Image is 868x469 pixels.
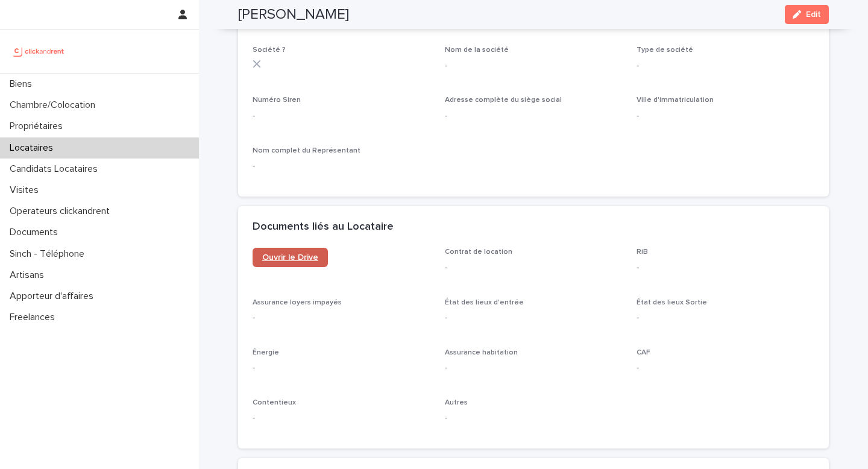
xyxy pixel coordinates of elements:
span: Ouvrir le Drive [262,253,318,262]
span: Assurance habitation [445,349,518,356]
span: Ville d'immatriculation [637,96,714,104]
span: Assurance loyers impayés [253,299,342,306]
span: Contrat de location [445,248,512,256]
p: Apporteur d'affaires [5,291,103,302]
h2: Documents liés au Locataire [253,221,394,234]
span: Edit [806,10,821,19]
button: Edit [785,5,829,24]
p: - [253,312,430,324]
span: Type de société [637,46,693,54]
p: Documents [5,227,68,238]
p: - [445,110,623,122]
p: - [445,262,623,274]
span: RiB [637,248,648,256]
p: - [637,362,814,374]
h2: [PERSON_NAME] [238,6,349,24]
span: État des lieux Sortie [637,299,707,306]
p: Sinch - Téléphone [5,248,94,260]
span: Nom complet du Représentant [253,147,360,154]
p: Chambre/Colocation [5,99,105,111]
p: - [253,160,430,172]
p: Biens [5,78,42,90]
p: Artisans [5,269,54,281]
p: - [445,312,623,324]
p: - [445,412,623,424]
span: CAF [637,349,650,356]
p: - [253,362,430,374]
p: - [637,312,814,324]
span: Autres [445,399,468,406]
p: Visites [5,184,48,196]
p: Candidats Locataires [5,163,107,175]
span: Adresse complète du siège social [445,96,562,104]
p: - [445,362,623,374]
p: - [637,110,814,122]
p: - [253,110,430,122]
span: Société ? [253,46,286,54]
span: État des lieux d'entrée [445,299,524,306]
p: Propriétaires [5,121,72,132]
span: Numéro Siren [253,96,301,104]
a: Ouvrir le Drive [253,248,328,267]
span: Contentieux [253,399,296,406]
p: Operateurs clickandrent [5,206,119,217]
span: Nom de la société [445,46,509,54]
p: - [637,262,814,274]
span: Énergie [253,349,279,356]
p: - [445,60,623,72]
p: Locataires [5,142,63,154]
img: UCB0brd3T0yccxBKYDjQ [10,39,68,63]
p: - [637,60,814,72]
p: - [253,412,430,424]
p: Freelances [5,312,64,323]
